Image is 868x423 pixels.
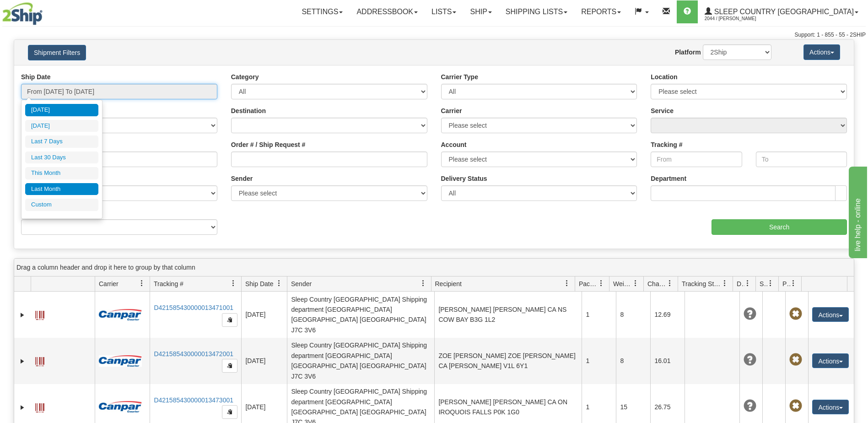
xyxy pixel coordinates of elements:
span: Sender [291,279,312,288]
span: Charge [647,279,667,288]
a: D421585430000013473001 [154,396,233,404]
button: Shipment Filters [28,45,86,60]
td: [DATE] [241,338,287,384]
td: [DATE] [241,292,287,338]
li: This Month [25,167,98,179]
td: Sleep Country [GEOGRAPHIC_DATA] Shipping department [GEOGRAPHIC_DATA] [GEOGRAPHIC_DATA] [GEOGRAPH... [287,338,434,384]
a: Charge filter column settings [662,276,678,291]
label: Sender [231,174,253,183]
span: Pickup Not Assigned [789,353,802,366]
a: Recipient filter column settings [559,276,575,291]
a: Tracking Status filter column settings [717,276,733,291]
td: 1 [582,292,616,338]
a: Expand [18,357,27,366]
span: Unknown [744,308,756,320]
div: grid grouping header [14,259,854,277]
button: Actions [812,307,849,322]
a: Expand [18,403,27,412]
li: Last Month [25,183,98,195]
label: Order # / Ship Request # [231,140,306,149]
a: Label [35,353,44,368]
img: 14 - Canpar [99,355,142,367]
span: Ship Date [245,279,273,288]
label: Service [651,106,674,115]
span: 2044 / [PERSON_NAME] [705,14,773,23]
a: Sleep Country [GEOGRAPHIC_DATA] 2044 / [PERSON_NAME] [698,0,865,23]
span: Pickup Not Assigned [789,308,802,320]
button: Actions [803,44,840,60]
label: Carrier Type [441,72,478,81]
label: Destination [231,106,266,115]
a: D421585430000013471001 [154,304,233,311]
span: Carrier [99,279,119,288]
a: Tracking # filter column settings [226,276,241,291]
li: Last 7 Days [25,136,98,148]
td: 1 [582,338,616,384]
label: Ship Date [21,72,51,81]
a: Sender filter column settings [415,276,431,291]
a: Addressbook [350,0,425,23]
a: Ship Date filter column settings [271,276,287,291]
a: Label [35,307,44,321]
button: Copy to clipboard [222,405,237,419]
div: live help - online [7,5,85,16]
td: 16.01 [650,338,685,384]
span: Tracking # [154,279,183,288]
td: 8 [616,292,650,338]
iframe: chat widget [847,165,867,258]
a: Weight filter column settings [628,276,643,291]
td: Sleep Country [GEOGRAPHIC_DATA] Shipping department [GEOGRAPHIC_DATA] [GEOGRAPHIC_DATA] [GEOGRAPH... [287,292,434,338]
li: [DATE] [25,120,98,132]
img: 14 - Canpar [99,309,142,320]
input: From [651,152,742,167]
span: Unknown [744,400,756,412]
button: Actions [812,353,849,368]
label: Carrier [441,106,462,115]
span: Packages [579,279,598,288]
span: Pickup Not Assigned [789,400,802,412]
a: Settings [295,0,350,23]
button: Copy to clipboard [222,359,237,373]
a: Carrier filter column settings [134,276,150,291]
label: Delivery Status [441,174,487,183]
span: Sleep Country [GEOGRAPHIC_DATA] [712,8,854,16]
span: Unknown [744,353,756,366]
td: ZOE [PERSON_NAME] ZOE [PERSON_NAME] CA [PERSON_NAME] V1L 6Y1 [434,338,582,384]
td: 8 [616,338,650,384]
img: logo2044.jpg [2,2,43,25]
a: Shipping lists [499,0,574,23]
span: Delivery Status [737,279,744,288]
span: Pickup Status [782,279,790,288]
span: Weight [613,279,632,288]
label: Category [231,72,259,81]
button: Actions [812,400,849,414]
td: 12.69 [650,292,685,338]
a: Lists [425,0,463,23]
a: Packages filter column settings [593,276,609,291]
a: Pickup Status filter column settings [786,276,801,291]
a: Reports [574,0,628,23]
label: Tracking # [651,140,682,149]
div: Support: 1 - 855 - 55 - 2SHIP [2,31,866,39]
td: [PERSON_NAME] [PERSON_NAME] CA NS COW BAY B3G 1L2 [434,292,582,338]
span: Tracking Status [682,279,722,288]
input: Search [712,219,847,235]
img: 14 - Canpar [99,401,142,412]
input: To [756,152,847,167]
a: Shipment Issues filter column settings [763,276,778,291]
li: Last 30 Days [25,152,98,164]
li: [DATE] [25,104,98,116]
a: Delivery Status filter column settings [740,276,755,291]
a: Expand [18,310,27,320]
li: Custom [25,199,98,211]
label: Account [441,140,467,149]
label: Platform [675,48,701,57]
label: Location [651,72,677,81]
button: Copy to clipboard [222,313,237,327]
a: D421585430000013472001 [154,350,233,358]
label: Department [651,174,686,183]
span: Recipient [435,279,462,288]
a: Label [35,399,44,414]
span: Shipment Issues [760,279,767,288]
a: Ship [463,0,498,23]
